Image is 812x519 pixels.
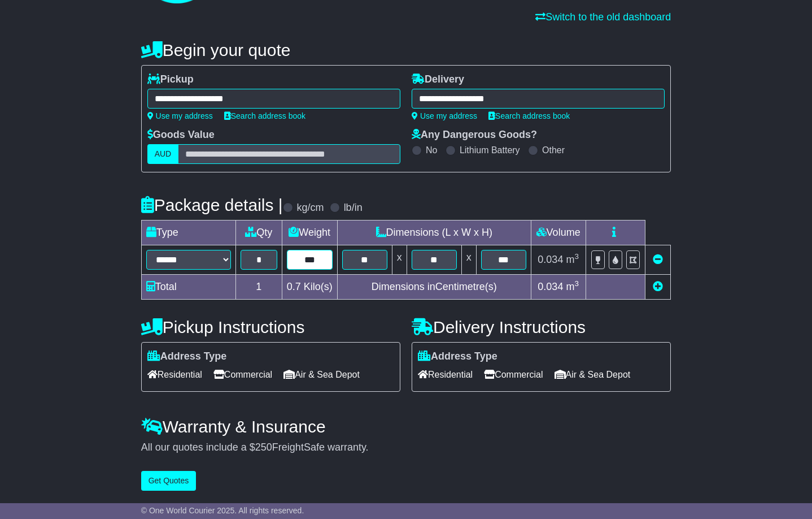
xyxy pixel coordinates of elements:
a: Use my address [147,111,213,120]
a: Use my address [412,111,477,120]
sup: 3 [574,252,579,261]
label: lb/in [344,202,363,214]
div: All our quotes include a $ FreightSafe warranty. [141,442,671,454]
label: Delivery [412,73,464,86]
a: Search address book [224,111,305,120]
td: x [461,245,476,275]
label: kg/cm [297,202,324,214]
span: Commercial [484,366,543,383]
label: Lithium Battery [460,145,520,155]
label: Address Type [418,351,497,363]
span: Residential [418,366,473,383]
td: Volume [531,220,586,245]
label: No [426,145,437,155]
span: 0.034 [538,254,563,265]
span: 0.7 [287,281,301,292]
label: AUD [147,144,179,164]
h4: Pickup Instructions [141,318,400,336]
span: 250 [255,442,272,453]
label: Other [542,145,565,155]
a: Remove this item [653,254,663,265]
h4: Package details | [141,196,283,214]
h4: Warranty & Insurance [141,417,671,436]
a: Add new item [653,281,663,292]
span: Air & Sea Depot [555,366,631,383]
label: Pickup [147,73,194,86]
td: Weight [282,220,337,245]
td: Total [141,275,235,300]
td: Type [141,220,235,245]
span: 0.034 [538,281,563,292]
span: Residential [147,366,202,383]
td: x [392,245,407,275]
button: Get Quotes [141,471,197,491]
td: 1 [235,275,282,300]
td: Kilo(s) [282,275,337,300]
span: Commercial [213,366,272,383]
label: Any Dangerous Goods? [412,129,537,141]
label: Address Type [147,351,227,363]
h4: Delivery Instructions [412,318,671,336]
span: © One World Courier 2025. All rights reserved. [141,506,304,515]
sup: 3 [574,279,579,288]
span: m [566,281,579,292]
span: m [566,254,579,265]
a: Switch to the old dashboard [535,11,671,23]
td: Dimensions (L x W x H) [337,220,531,245]
td: Qty [235,220,282,245]
td: Dimensions in Centimetre(s) [337,275,531,300]
span: Air & Sea Depot [283,366,360,383]
label: Goods Value [147,129,215,141]
h4: Begin your quote [141,41,671,59]
a: Search address book [488,111,570,120]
